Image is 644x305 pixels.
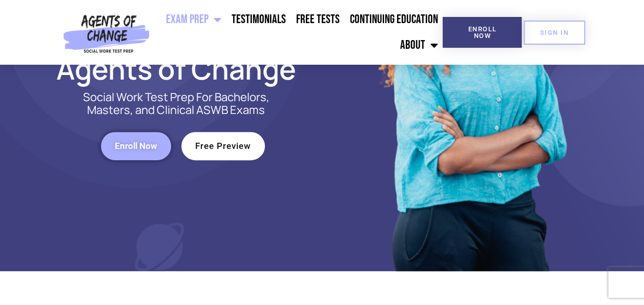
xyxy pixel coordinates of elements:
[459,26,505,39] span: Enroll Now
[524,21,585,45] a: SIGN IN
[101,132,171,160] a: Enroll Now
[115,142,157,150] span: Enroll Now
[290,7,344,32] a: Free Tests
[195,142,251,150] span: Free Preview
[540,29,569,36] span: SIGN IN
[394,32,443,58] a: About
[160,7,226,32] a: Exam Prep
[154,7,443,58] nav: Menu
[443,17,522,48] a: Enroll Now
[30,57,322,81] h2: Agents of Change
[71,91,281,117] p: Social Work Test Prep For Bachelors, Masters, and Clinical ASWB Exams
[344,7,443,32] a: Continuing Education
[181,132,265,160] a: Free Preview
[226,7,290,32] a: Testimonials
